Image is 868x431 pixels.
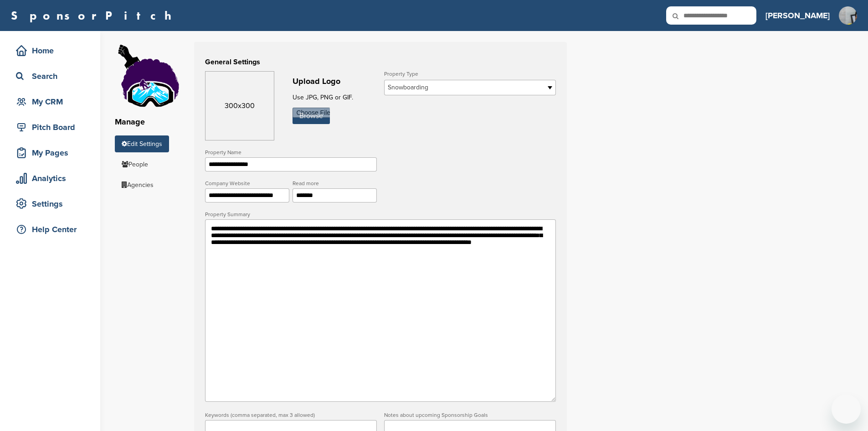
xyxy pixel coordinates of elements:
[9,168,91,189] a: Analytics
[115,177,160,193] a: Agencies
[384,412,556,418] label: Notes about upcoming Sponsorship Goals
[115,156,155,173] a: People
[388,82,540,93] span: Snowboarding
[293,181,377,186] label: Read more
[14,93,91,110] div: My CRM
[14,145,91,161] div: My Pages
[205,212,556,217] label: Property Summary
[9,219,91,240] a: Help Center
[293,75,377,88] h2: Upload Logo
[14,221,91,238] div: Help Center
[205,150,377,155] label: Property Name
[293,92,377,103] p: Use JPG, PNG or GIF.
[14,42,91,59] div: Home
[9,117,91,138] a: Pitch Board
[115,116,183,128] h2: Manage
[11,10,177,21] a: SponsorPitch
[293,108,330,124] div: Browse
[14,68,91,84] div: Search
[832,395,861,424] iframe: Button to launch messaging window
[765,5,830,26] a: [PERSON_NAME]
[205,100,274,111] h4: 300x300
[9,40,91,61] a: Home
[765,9,830,22] h3: [PERSON_NAME]
[14,196,91,212] div: Settings
[115,135,169,152] a: Edit Settings
[9,193,91,214] a: Settings
[205,412,377,418] label: Keywords (comma separated, max 3 allowed)
[9,142,91,163] a: My Pages
[115,42,183,110] img: Bbct logo1 02 02
[205,57,556,68] h3: General Settings
[9,66,91,87] a: Search
[384,71,556,77] label: Property Type
[14,119,91,135] div: Pitch Board
[205,181,289,186] label: Company Website
[14,170,91,187] div: Analytics
[9,91,91,112] a: My CRM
